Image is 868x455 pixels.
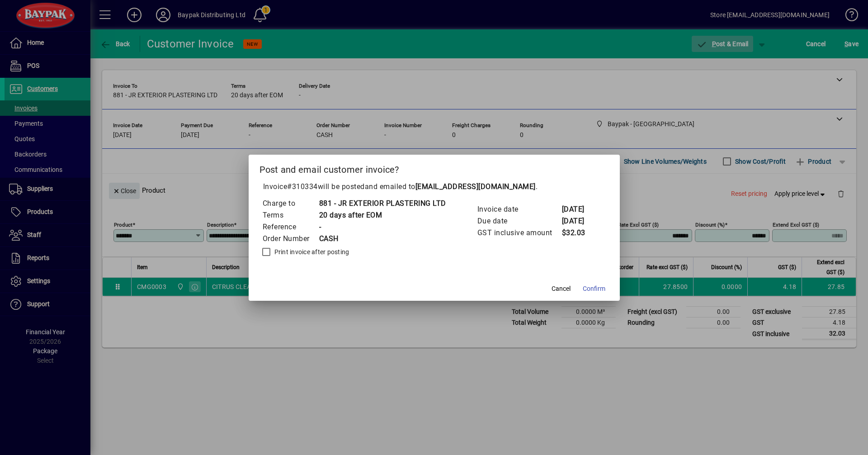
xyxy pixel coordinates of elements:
[547,281,576,297] button: Cancel
[415,182,536,191] b: [EMAIL_ADDRESS][DOMAIN_NAME]
[319,209,446,221] td: 20 days after EOM
[477,215,561,227] td: Due date
[262,209,319,221] td: Terms
[365,182,536,191] span: and emailed to
[477,204,561,215] td: Invoice date
[561,215,598,227] td: [DATE]
[561,204,598,215] td: [DATE]
[319,198,446,209] td: 881 - JR EXTERIOR PLASTERING LTD
[319,233,446,245] td: CASH
[319,221,446,233] td: -
[583,284,605,294] span: Confirm
[249,155,620,181] h2: Post and email customer invoice?
[262,221,319,233] td: Reference
[262,233,319,245] td: Order Number
[259,181,609,192] p: Invoice will be posted .
[477,227,561,239] td: GST inclusive amount
[273,247,349,256] label: Print invoice after posting
[287,182,318,191] span: #310334
[262,198,319,209] td: Charge to
[552,284,571,294] span: Cancel
[561,227,598,239] td: $32.03
[579,281,609,297] button: Confirm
